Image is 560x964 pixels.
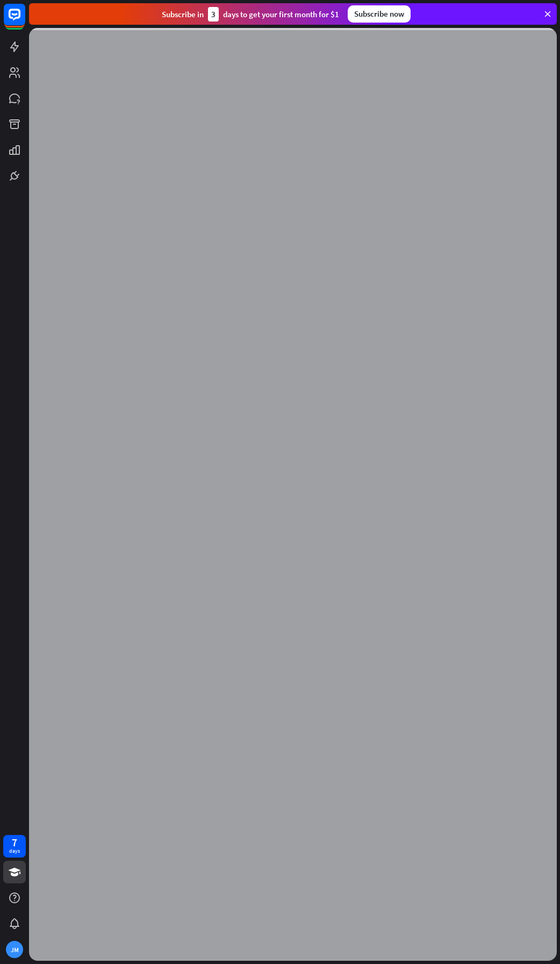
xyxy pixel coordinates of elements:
[348,5,411,23] div: Subscribe now
[162,7,339,22] div: Subscribe in days to get your first month for $1
[9,847,20,855] div: days
[12,838,17,847] div: 7
[6,941,23,958] div: JM
[208,7,219,22] div: 3
[3,835,26,858] a: 7 days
